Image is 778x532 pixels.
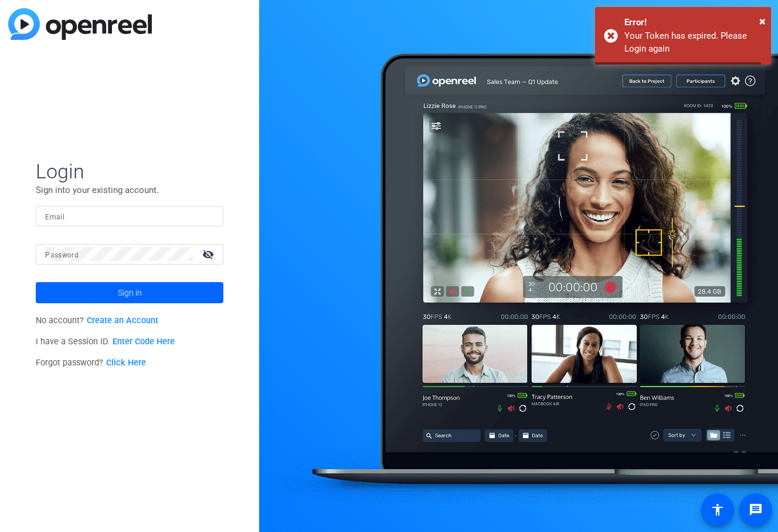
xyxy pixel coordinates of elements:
[749,503,763,517] mat-icon: message
[113,337,175,347] a: Enter Code Here
[624,16,762,29] div: Error!
[8,8,152,40] img: blue-gradient.svg
[624,29,762,56] div: Your Token has expired. Please Login again
[45,251,79,259] mat-label: Password
[36,316,158,326] span: No account?
[759,14,766,28] span: ×
[759,12,766,30] button: Close
[106,358,146,368] a: Click Here
[45,213,64,221] mat-label: Email
[45,209,214,223] input: Enter Email Address
[711,503,725,517] mat-icon: accessibility
[36,337,175,347] span: I have a Session ID.
[195,246,223,263] mat-icon: visibility_off
[36,184,223,196] p: Sign into your existing account.
[118,278,142,307] span: Sign in
[36,282,223,303] button: Sign in
[36,358,146,368] span: Forgot password?
[36,159,223,184] span: Login
[87,316,158,326] a: Create an Account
